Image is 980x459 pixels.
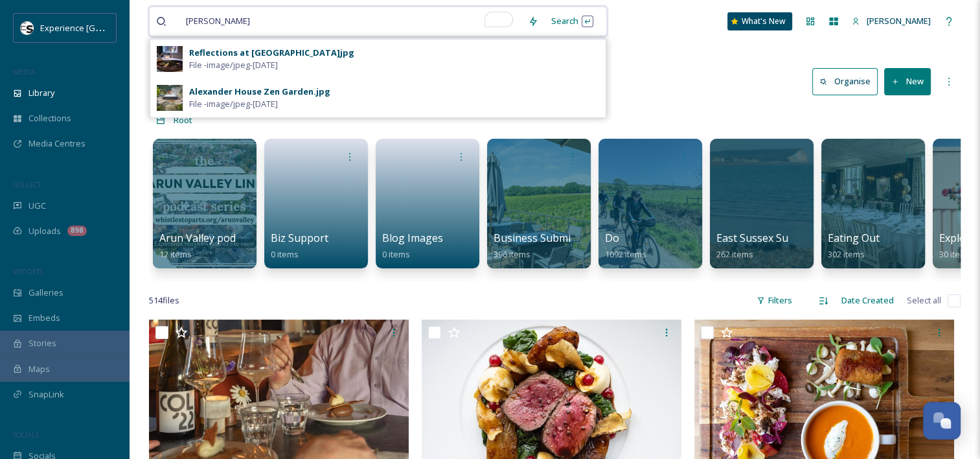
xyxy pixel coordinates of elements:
a: Blog Images0 items [382,232,443,260]
a: Business Submissions396 items [494,232,602,260]
div: Search [545,8,600,34]
span: 1092 items [605,248,646,260]
span: Uploads [28,225,61,237]
span: 12 items [159,248,192,260]
div: 898 [67,226,87,236]
span: Business Submissions [494,231,602,245]
span: 514 file s [149,294,179,307]
div: Alexander House Zen Garden.jpg [189,86,330,98]
span: East Sussex Summer photo shoot (copyright free) [716,231,959,245]
span: 30 items [939,248,972,260]
span: Eating Out [828,231,880,245]
span: [PERSON_NAME] [867,15,931,27]
button: New [884,68,931,95]
span: SnapLink [28,388,64,401]
span: Blog Images [382,231,443,245]
span: Biz Support [271,231,328,245]
span: 302 items [828,248,865,260]
span: 0 items [271,248,299,260]
span: Arun Valley podcast [159,231,255,245]
a: Explore30 items [939,232,976,260]
button: Organise [812,68,878,95]
div: Filters [750,288,799,313]
span: Select all [907,294,941,307]
span: Do [605,231,619,245]
span: Stories [28,337,56,349]
a: [PERSON_NAME] [845,8,937,34]
span: Media Centres [28,137,85,150]
span: Maps [28,363,50,375]
a: What's New [727,12,792,30]
a: Biz Support0 items [271,232,328,260]
span: Library [28,87,54,99]
div: Reflections at [GEOGRAPHIC_DATA]jpg [189,47,354,59]
button: Open Chat [923,402,961,440]
span: Root [174,114,192,126]
span: 0 items [382,248,410,260]
span: Galleries [28,287,63,299]
span: File - image/jpeg - [DATE] [189,98,278,110]
img: 1b972009-6483-4bc7-b6f8-b2d5017eae4d.jpg [157,46,183,72]
span: File - image/jpeg - [DATE] [189,59,278,71]
span: COLLECT [13,180,41,189]
span: 396 items [494,248,530,260]
span: [PERSON_NAME] [179,12,256,30]
span: Embeds [28,312,60,324]
a: Organise [812,68,884,95]
a: Arun Valley podcast12 items [159,232,255,260]
a: Do1092 items [605,232,646,260]
a: East Sussex Summer photo shoot (copyright free)262 items [716,232,959,260]
span: Explore [939,231,976,245]
span: 262 items [716,248,753,260]
a: Eating Out302 items [828,232,880,260]
a: Root [174,112,192,128]
span: SOCIALS [13,430,39,440]
div: Date Created [835,288,900,313]
span: WIDGETS [13,266,43,276]
img: WSCC%20ES%20Socials%20Icon%20-%20Secondary%20-%20Black.jpg [21,21,34,34]
span: Experience [GEOGRAPHIC_DATA] [40,21,168,34]
span: UGC [28,200,46,212]
span: Collections [28,112,71,124]
span: MEDIA [13,67,36,76]
input: To enrich screen reader interactions, please activate Accessibility in Grammarly extension settings [258,7,521,36]
img: 24524a46-4576-411b-a58d-5e5bed804290.jpg [157,85,183,111]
